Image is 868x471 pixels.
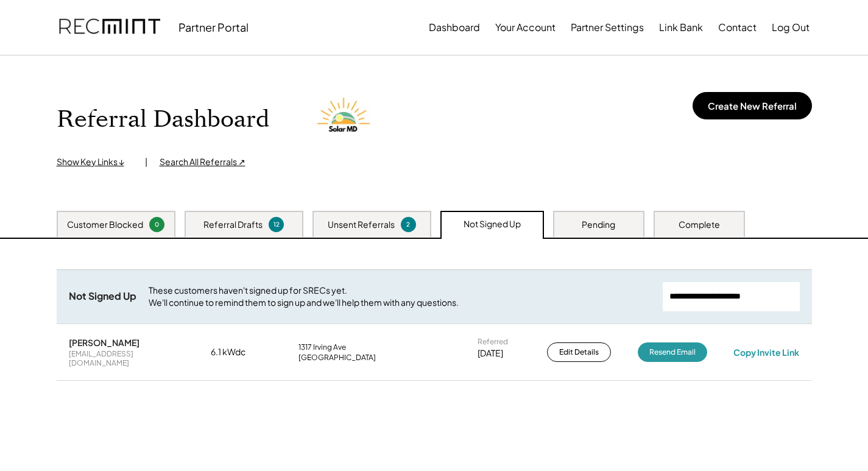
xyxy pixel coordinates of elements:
[733,347,799,358] div: Copy Invite Link
[312,86,379,153] img: Solar%20MD%20LOgo.png
[328,219,395,231] div: Unsent Referrals
[693,92,812,119] button: Create New Referral
[679,219,720,231] div: Complete
[638,342,707,362] button: Resend Email
[178,20,249,34] div: Partner Portal
[659,15,703,40] button: Link Bank
[298,353,376,363] div: [GEOGRAPHIC_DATA]
[69,349,185,368] div: [EMAIL_ADDRESS][DOMAIN_NAME]
[571,15,644,40] button: Partner Settings
[203,219,263,231] div: Referral Drafts
[69,337,139,348] div: [PERSON_NAME]
[718,15,757,40] button: Contact
[57,156,133,168] div: Show Key Links ↓
[145,156,147,168] div: |
[772,15,810,40] button: Log Out
[69,290,136,303] div: Not Signed Up
[429,15,480,40] button: Dashboard
[547,342,611,362] button: Edit Details
[160,156,245,168] div: Search All Referrals ↗
[67,219,143,231] div: Customer Blocked
[478,347,503,359] div: [DATE]
[151,220,163,229] div: 0
[270,220,282,229] div: 12
[59,7,160,48] img: recmint-logotype%403x.png
[495,15,556,40] button: Your Account
[149,285,651,308] div: These customers haven't signed up for SRECs yet. We'll continue to remind them to sign up and we'...
[298,342,346,352] div: 1317 Irving Ave
[211,346,272,358] div: 6.1 kWdc
[464,218,521,230] div: Not Signed Up
[478,337,508,347] div: Referred
[57,105,269,134] h1: Referral Dashboard
[582,219,615,231] div: Pending
[403,220,414,229] div: 2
